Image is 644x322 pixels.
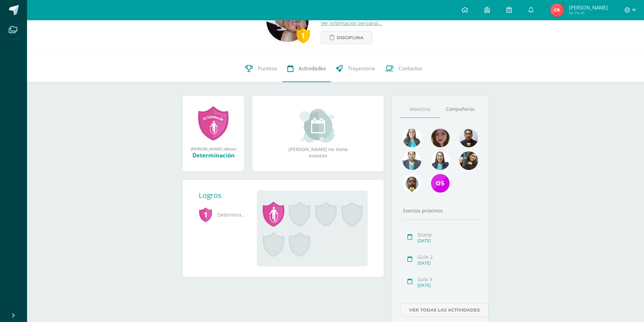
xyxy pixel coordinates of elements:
[431,174,450,193] img: 6feca0e4b445fec6a7380f1531de80f0.png
[282,55,331,82] a: Actividades
[299,65,326,72] span: Actividades
[400,101,440,118] a: Maestros
[403,151,421,170] img: 2891959e365288a244d4dc450b4f3706.png
[418,260,478,266] div: [DATE]
[403,129,421,147] img: ce48fdecffa589a24be67930df168508.png
[331,55,380,82] a: Trayectoria
[399,65,422,72] span: Contactos
[431,151,450,170] img: 9fe0fd17307f8b952d7b109f04598178.png
[400,303,488,317] a: Ver todas las actividades
[337,31,363,44] span: Disciplina
[431,129,450,147] img: 775caf7197dc2b63b976a94a710c5fee.png
[418,231,478,238] div: Stomp
[459,151,478,170] img: 73802ff053b96be4d416064cb46eb66b.png
[300,109,336,143] img: event_small.png
[296,28,310,43] div: 1
[380,55,427,82] a: Contactos
[400,207,480,214] div: Eventos próximos
[569,4,608,11] span: [PERSON_NAME]
[321,31,372,44] a: Disciplina
[403,174,421,193] img: 39d12c75fc7c08c1d8db18f8fb38dc3f.png
[189,151,237,159] div: Determinación
[199,191,252,200] div: Logros
[459,129,478,147] img: 76e40354e9c498dffe855eee51dfc475.png
[348,65,375,72] span: Trayectoria
[550,3,564,17] img: 04319774050c590820c3cf7aea936d85.png
[569,10,608,16] span: Mi Perfil
[199,207,212,222] span: 1
[284,109,352,159] div: [PERSON_NAME] no tiene eventos
[418,238,478,244] div: [DATE]
[189,146,237,151] div: [PERSON_NAME] obtuvo
[199,205,246,224] span: Determinación
[440,101,480,118] a: Compañeros
[418,254,478,260] div: GUIA 2
[418,276,478,282] div: Guía 3
[418,282,478,288] div: [DATE]
[321,20,382,26] a: Ver información personal...
[258,65,277,72] span: Punteos
[240,55,282,82] a: Punteos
